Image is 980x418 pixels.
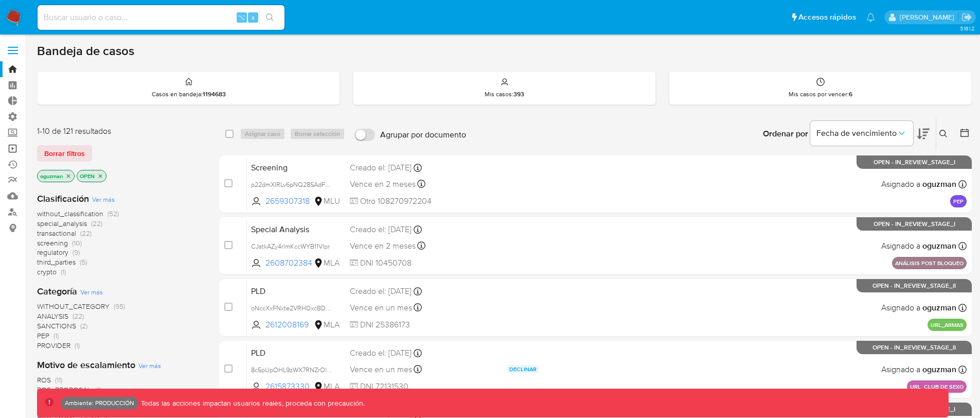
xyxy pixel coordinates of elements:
p: Ambiente: PRODUCCIÓN [65,401,134,405]
span: s [252,12,255,22]
span: ⌥ [238,12,245,22]
p: Todas las acciones impactan usuarios reales, proceda con precaución. [138,398,365,408]
a: Notificaciones [866,13,875,22]
p: omar.guzman@mercadolibre.com.co [900,12,958,22]
button: search-icon [259,10,280,25]
a: Salir [961,12,972,23]
span: Accesos rápidos [798,12,856,23]
input: Buscar usuario o caso... [38,11,284,24]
